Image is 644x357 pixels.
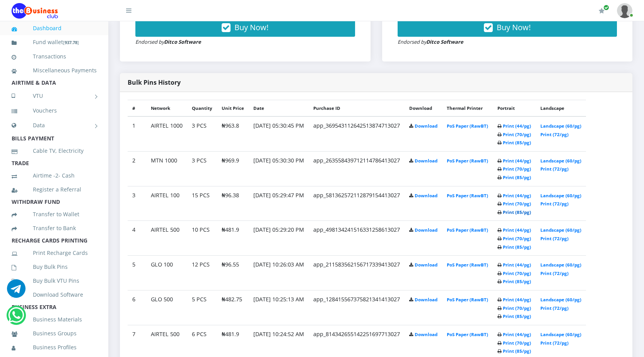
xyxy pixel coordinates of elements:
[217,116,249,151] td: ₦963.8
[128,186,146,221] td: 3
[540,270,569,276] a: Print (72/pg)
[540,340,569,346] a: Print (72/pg)
[146,151,187,186] td: MTN 1000
[12,116,97,135] a: Data
[503,331,531,337] a: Print (44/pg)
[540,331,581,337] a: Landscape (60/pg)
[447,331,488,337] a: PoS Paper (RawBT)
[12,311,97,328] a: Business Materials
[309,116,405,151] td: app_369543112642513874713027
[12,338,97,356] a: Business Profiles
[540,193,581,198] a: Landscape (60/pg)
[12,219,97,237] a: Transfer to Bank
[128,151,146,186] td: 2
[599,8,605,14] i: Renew/Upgrade Subscription
[503,140,531,145] a: Print (85/pg)
[249,151,309,186] td: [DATE] 05:30:30 PM
[12,19,97,37] a: Dashboard
[540,132,569,137] a: Print (72/pg)
[493,100,536,116] th: Portrait
[12,142,97,160] a: Cable TV, Electricity
[503,174,531,180] a: Print (85/pg)
[503,132,531,137] a: Print (70/pg)
[187,290,217,325] td: 5 PCS
[415,262,437,268] a: Download
[128,290,146,325] td: 6
[128,100,146,116] th: #
[447,123,488,129] a: PoS Paper (RawBT)
[540,227,581,233] a: Landscape (60/pg)
[503,209,531,215] a: Print (85/pg)
[497,22,531,32] span: Buy Now!
[447,297,488,302] a: PoS Paper (RawBT)
[503,348,531,354] a: Print (85/pg)
[503,305,531,311] a: Print (70/pg)
[536,100,586,116] th: Landscape
[187,186,217,221] td: 15 PCS
[447,158,488,164] a: PoS Paper (RawBT)
[415,193,437,198] a: Download
[540,166,569,172] a: Print (72/pg)
[415,123,437,129] a: Download
[12,3,58,19] img: Logo
[503,262,531,268] a: Print (44/pg)
[447,262,488,268] a: PoS Paper (RawBT)
[309,290,405,325] td: app_128415567375821341413027
[540,158,581,164] a: Landscape (60/pg)
[249,256,309,290] td: [DATE] 10:26:03 AM
[135,38,201,45] small: Endorsed by
[12,61,97,79] a: Miscellaneous Payments
[503,227,531,233] a: Print (44/pg)
[65,39,77,45] b: 937.78
[309,186,405,221] td: app_581362572112879154413027
[398,38,463,45] small: Endorsed by
[234,22,268,32] span: Buy Now!
[540,305,569,311] a: Print (72/pg)
[249,186,309,221] td: [DATE] 05:29:47 PM
[146,100,187,116] th: Network
[442,100,493,116] th: Thermal Printer
[503,201,531,207] a: Print (70/pg)
[217,221,249,256] td: ₦481.9
[503,193,531,198] a: Print (44/pg)
[12,167,97,184] a: Airtime -2- Cash
[540,201,569,207] a: Print (72/pg)
[503,340,531,346] a: Print (70/pg)
[63,39,79,45] small: [ ]
[146,256,187,290] td: GLO 100
[146,221,187,256] td: AIRTEL 500
[309,100,405,116] th: Purchase ID
[503,123,531,129] a: Print (44/pg)
[187,116,217,151] td: 3 PCS
[249,290,309,325] td: [DATE] 10:25:13 AM
[128,221,146,256] td: 4
[503,166,531,172] a: Print (70/pg)
[405,100,442,116] th: Download
[249,116,309,151] td: [DATE] 05:30:45 PM
[12,205,97,223] a: Transfer to Wallet
[503,236,531,241] a: Print (70/pg)
[398,18,617,37] button: Buy Now!
[12,48,97,65] a: Transactions
[540,123,581,129] a: Landscape (60/pg)
[540,262,581,268] a: Landscape (60/pg)
[12,102,97,120] a: Vouchers
[426,38,463,45] strong: Ditco Software
[187,256,217,290] td: 12 PCS
[146,290,187,325] td: GLO 500
[12,181,97,198] a: Register a Referral
[217,151,249,186] td: ₦969.9
[187,151,217,186] td: 3 PCS
[12,244,97,262] a: Print Recharge Cards
[7,285,26,298] a: Chat for support
[503,244,531,250] a: Print (85/pg)
[309,256,405,290] td: app_211583562156717339413027
[249,221,309,256] td: [DATE] 05:29:20 PM
[12,86,97,106] a: VTU
[503,158,531,164] a: Print (44/pg)
[503,278,531,284] a: Print (85/pg)
[12,286,97,304] a: Download Software
[415,297,437,302] a: Download
[12,258,97,276] a: Buy Bulk Pins
[135,18,355,37] button: Buy Now!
